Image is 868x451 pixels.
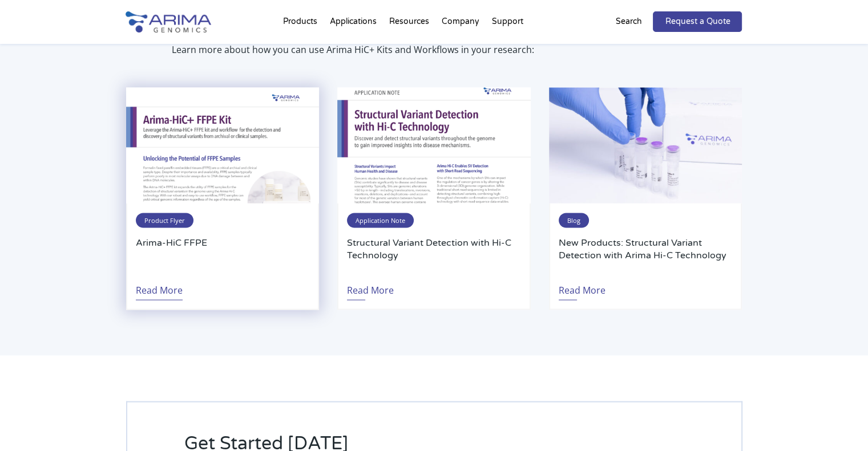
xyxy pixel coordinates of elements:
[3,204,10,211] input: Hi-C for FFPE
[136,237,309,274] a: Arima-HiC FFPE
[253,174,260,181] input: Gene Regulation
[13,159,27,169] span: Hi-C
[136,213,193,228] span: Product Flyer
[263,188,301,198] span: Epigenetics
[347,274,394,300] a: Read More
[337,88,530,204] img: Image_Application-Note-Structural-Variant-Detection-with-Hi-C-Technology_Page_1-500x300.png
[347,213,414,228] span: Application Note
[126,88,319,204] img: Image_Product-Flyer-Arima-HiC-FFPE_Page_1-500x300.png
[3,189,10,196] input: High Coverage Hi-C
[559,274,605,300] a: Read More
[263,233,283,243] span: Other
[3,159,10,166] input: Hi-C
[136,274,183,300] a: Read More
[253,189,260,196] input: Epigenetics
[559,213,589,228] span: Blog
[653,11,742,32] a: Request a Quote
[250,94,268,104] span: State
[347,237,520,274] a: Structural Variant Detection with Hi-C Technology
[3,174,10,181] input: Capture Hi-C
[172,42,580,57] p: Learn more about how you can use Arima HiC+ Kits and Workflows in your research:
[126,11,211,32] img: Arima-Genomics-logo
[250,1,285,11] span: Last name
[3,233,10,241] input: Library Prep
[253,233,260,241] input: Other
[559,237,732,274] a: New Products: Structural Variant Detection with Arima Hi-C Technology
[13,233,55,243] span: Library Prep
[615,14,641,29] p: Search
[549,88,742,204] img: HiC-Kit_Arima-Genomics-2-500x300.jpg
[263,173,319,184] span: Gene Regulation
[253,218,260,226] input: Structural Variant Discovery
[13,218,84,228] span: Single-Cell Methyl-3C
[13,173,56,184] span: Capture Hi-C
[263,159,326,169] span: Genome Assembly
[3,263,10,270] input: Other
[3,218,10,226] input: Single-Cell Methyl-3C
[263,203,313,213] span: Human Health
[250,141,350,151] span: What is your area of interest?
[13,247,115,258] span: Arima Bioinformatics Platform
[13,262,33,273] span: Other
[13,188,79,198] span: High Coverage Hi-C
[13,203,57,213] span: Hi-C for FFPE
[3,248,10,255] input: Arima Bioinformatics Platform
[253,204,260,211] input: Human Health
[263,218,358,228] span: Structural Variant Discovery
[253,159,260,166] input: Genome Assembly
